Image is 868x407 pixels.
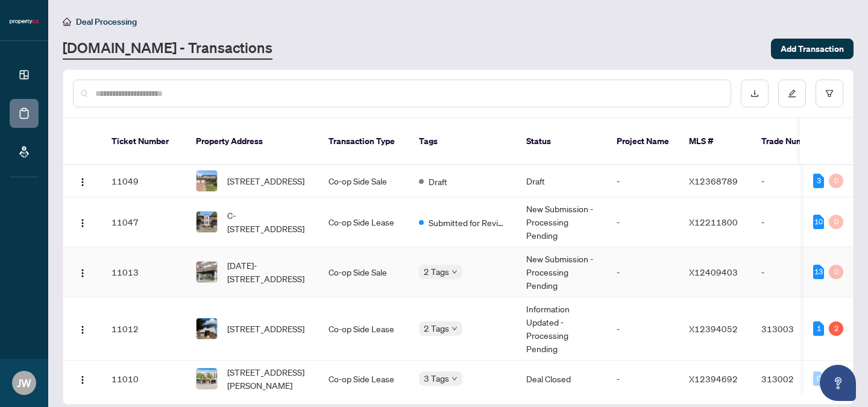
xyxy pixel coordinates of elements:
td: 11047 [102,197,186,247]
td: Co-op Side Lease [319,297,409,361]
td: 313003 [752,297,836,361]
span: X12211800 [689,216,738,227]
td: New Submission - Processing Pending [517,197,607,247]
td: - [752,165,836,197]
img: thumbnail-img [197,262,217,282]
td: - [607,197,679,247]
div: 10 [813,215,824,229]
button: Add Transaction [771,39,854,59]
span: Add Transaction [781,39,844,58]
td: Deal Closed [517,361,607,397]
button: Logo [73,212,92,232]
span: down [451,269,458,275]
span: 3 Tags [424,371,449,385]
span: C-[STREET_ADDRESS] [227,209,309,235]
span: [STREET_ADDRESS][PERSON_NAME] [227,365,309,392]
span: X12409403 [689,267,738,277]
img: thumbnail-img [197,212,217,232]
div: 0 [829,265,843,279]
td: Co-op Side Lease [319,361,409,397]
span: Deal Processing [76,16,137,27]
button: Logo [73,262,92,282]
div: 0 [829,215,843,229]
img: thumbnail-img [197,171,217,191]
td: - [607,297,679,361]
th: Trade Number [752,118,836,165]
div: 2 [829,321,843,336]
th: Ticket Number [102,118,186,165]
td: Draft [517,165,607,197]
td: Co-op Side Sale [319,165,409,197]
button: download [741,80,769,107]
span: X12394052 [689,323,738,334]
td: 313002 [752,361,836,397]
td: New Submission - Processing Pending [517,247,607,297]
span: Draft [429,175,447,188]
td: 11010 [102,361,186,397]
td: Co-op Side Sale [319,247,409,297]
span: home [63,17,71,26]
img: Logo [78,268,87,278]
button: Logo [73,319,92,338]
img: Logo [78,177,87,187]
img: Logo [78,375,87,385]
img: thumbnail-img [197,318,217,339]
span: X12368789 [689,175,738,186]
span: 2 Tags [424,265,449,279]
th: MLS # [679,118,752,165]
button: filter [816,80,843,107]
img: Logo [78,325,87,335]
td: - [607,165,679,197]
img: Logo [78,218,87,228]
span: down [451,326,458,332]
span: X12394692 [689,373,738,384]
button: Logo [73,171,92,191]
div: 3 [813,174,824,188]
span: download [750,89,759,98]
button: edit [778,80,806,107]
button: Open asap [820,365,856,401]
th: Property Address [186,118,319,165]
a: [DOMAIN_NAME] - Transactions [63,38,272,60]
button: Logo [73,369,92,388]
div: 13 [813,265,824,279]
td: - [752,247,836,297]
span: Submitted for Review [429,216,507,229]
th: Project Name [607,118,679,165]
span: JW [17,374,31,391]
span: 2 Tags [424,321,449,335]
span: [DATE]-[STREET_ADDRESS] [227,259,309,285]
span: down [451,376,458,382]
th: Status [517,118,607,165]
span: [STREET_ADDRESS] [227,322,304,335]
td: 11049 [102,165,186,197]
td: Information Updated - Processing Pending [517,297,607,361]
td: 11013 [102,247,186,297]
span: filter [825,89,834,98]
span: [STREET_ADDRESS] [227,174,304,188]
div: 0 [829,174,843,188]
img: logo [10,18,39,25]
div: 0 [813,371,824,386]
td: 11012 [102,297,186,361]
span: edit [788,89,796,98]
div: 1 [813,321,824,336]
td: - [607,247,679,297]
td: Co-op Side Lease [319,197,409,247]
td: - [607,361,679,397]
img: thumbnail-img [197,368,217,389]
th: Transaction Type [319,118,409,165]
td: - [752,197,836,247]
th: Tags [409,118,517,165]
